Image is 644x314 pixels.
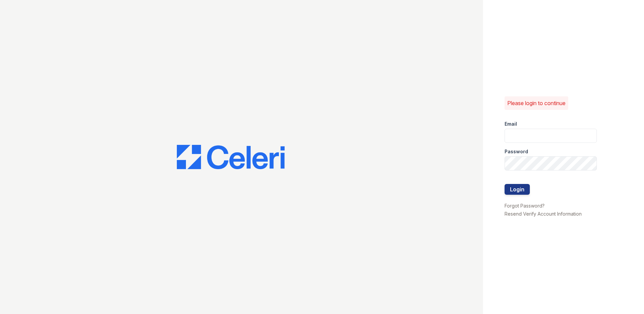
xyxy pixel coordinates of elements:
img: CE_Logo_Blue-a8612792a0a2168367f1c8372b55b34899dd931a85d93a1a3d3e32e68fde9ad4.png [177,145,285,169]
button: Login [505,184,530,195]
p: Please login to continue [507,99,566,107]
label: Email [505,121,517,127]
a: Resend Verify Account Information [505,211,582,217]
label: Password [505,148,528,155]
a: Forgot Password? [505,203,545,209]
